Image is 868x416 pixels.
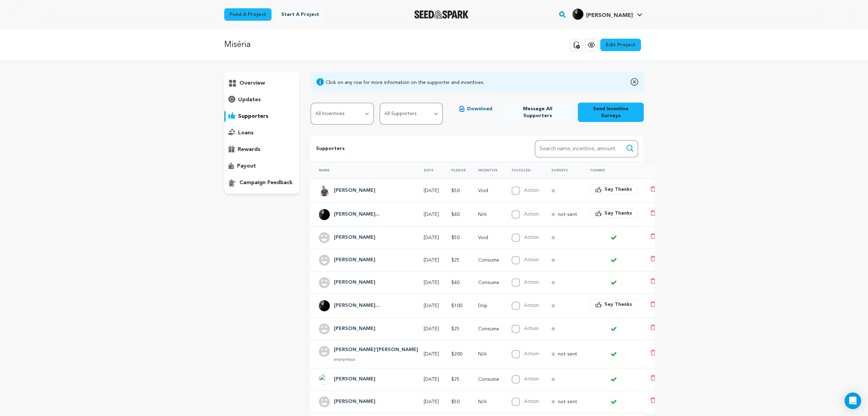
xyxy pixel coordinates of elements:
[334,187,375,195] h4: Elijah Amodt
[503,103,572,122] button: Message All Supporters
[451,212,460,217] span: $40
[478,211,499,218] p: N/A
[631,78,638,86] img: close-o.svg
[224,8,272,21] a: Fund a project
[503,162,543,179] th: Fulfilled
[590,300,638,309] button: Say Thanks
[334,256,375,264] h4: Bryan McGlothin
[224,39,251,51] p: Miséria
[524,351,539,356] label: Action
[310,162,415,179] th: Name
[237,162,256,170] p: payout
[224,127,299,139] button: loans
[334,325,375,333] h4: Tanner LeBaron
[524,326,539,331] label: Action
[524,188,539,193] label: Action
[415,162,443,179] th: Date
[319,232,330,243] img: user.png
[319,323,330,334] img: user.png
[238,112,268,121] p: supporters
[451,258,460,263] span: $25
[535,140,638,158] input: Search name, incentive, amount
[424,351,439,358] p: [DATE]
[543,162,581,179] th: Surveys
[586,13,633,18] span: [PERSON_NAME]
[424,279,439,286] p: [DATE]
[443,162,470,179] th: Pledge
[334,357,418,362] p: anonymous
[424,325,439,332] p: [DATE]
[571,7,644,20] a: Camila G.'s Profile
[478,398,499,405] p: N/A
[478,187,499,194] p: Void
[224,144,299,155] button: rewards
[224,161,299,172] button: payout
[451,327,460,331] span: $25
[524,303,539,308] label: Action
[316,145,513,153] p: Supporters
[581,162,642,179] th: Thanks
[238,129,254,137] p: loans
[334,375,375,384] h4: Puente Melissa
[470,162,503,179] th: Incentive
[414,10,468,19] img: Seed&Spark Logo Dark Mode
[319,277,330,288] img: user.png
[478,279,499,286] p: Consume
[334,302,379,310] h4: Camila Guerreiro
[845,393,861,409] div: Open Intercom Messenger
[276,8,325,21] a: Start a project
[604,210,632,217] span: Say Thanks
[571,7,644,22] span: Camila G.'s Profile
[319,396,330,407] img: user.png
[590,208,638,218] button: Say Thanks
[224,177,299,188] button: campaign feedback
[424,398,439,405] p: [DATE]
[558,351,577,358] p: not sent
[319,255,330,266] img: user.png
[319,300,330,311] img: Mila.jpg
[478,302,499,309] p: Drip
[558,398,577,405] p: not sent
[334,210,379,219] h4: Camila Guerreiro
[467,105,492,112] span: Download
[334,234,375,242] h4: Lisa Coliflower
[334,398,375,406] h4: Steven Tabarez
[424,302,439,309] p: [DATE]
[524,399,539,404] label: Action
[424,234,439,241] p: [DATE]
[238,96,261,104] p: updates
[590,185,638,194] button: Say Thanks
[451,303,462,308] span: $100
[334,278,375,287] h4: Tyler Boren
[478,234,499,241] p: Void
[454,103,498,115] button: Download
[478,376,499,383] p: Consume
[224,94,299,105] button: updates
[572,9,633,20] div: Camila G.'s Profile
[319,374,330,385] img: AGNmyxYitwBiGR-cOUbC9lLm1cQ6NQzWEHml0nx88osT9A=s96-c
[451,235,460,240] span: $50
[604,186,632,193] span: Say Thanks
[509,105,566,119] span: Message All Supporters
[572,9,583,20] img: Mila.jpg
[604,301,632,308] span: Say Thanks
[478,257,499,264] p: Consume
[524,235,539,240] label: Action
[424,211,439,218] p: [DATE]
[414,10,468,19] a: Seed&Spark Homepage
[478,351,499,358] p: N/A
[326,79,484,86] div: Click on any row for more information on the supporter and incentives.
[319,185,330,196] img: ad4d53e55fbd4617.jpg
[239,179,293,187] p: campaign feedback
[451,280,460,285] span: $40
[524,257,539,262] label: Action
[524,280,539,285] label: Action
[334,346,418,354] h4: Bekki Ho’Okano
[600,39,641,51] a: Edit Project
[424,187,439,194] p: [DATE]
[319,346,330,357] img: user.png
[524,212,539,217] label: Action
[238,145,260,154] p: rewards
[424,257,439,264] p: [DATE]
[451,188,460,193] span: $50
